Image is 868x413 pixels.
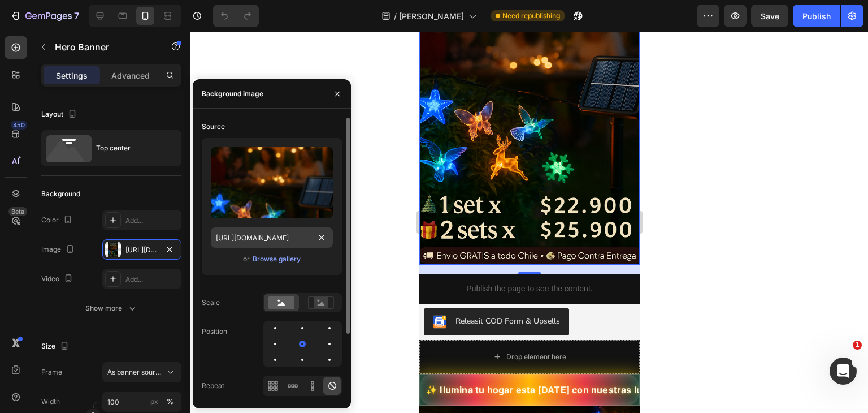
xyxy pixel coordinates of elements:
[41,397,60,407] label: Width
[41,339,71,354] div: Size
[41,272,75,287] div: Video
[802,10,831,22] div: Publish
[167,397,173,407] div: %
[211,147,333,218] img: preview-image
[761,11,779,21] span: Save
[125,245,158,255] div: [URL][DOMAIN_NAME]
[502,11,560,21] span: Need republishing
[102,392,181,412] input: px%
[55,40,151,54] p: Hero Banner
[74,9,79,23] p: 7
[147,395,161,408] button: %
[102,362,181,382] button: As banner source
[41,242,77,257] div: Image
[41,189,80,199] div: Background
[394,10,397,22] span: /
[399,10,464,22] span: [PERSON_NAME]
[41,367,62,377] label: Frame
[11,121,27,130] div: 450
[107,367,163,377] span: As banner source
[163,395,177,408] button: px
[41,107,79,122] div: Layout
[125,216,179,226] div: Add...
[202,122,225,132] div: Source
[41,213,75,228] div: Color
[830,358,857,385] iframe: Intercom live chat
[96,135,165,161] div: Top center
[213,5,259,27] div: Undo/Redo
[243,252,250,266] span: or
[5,5,84,27] button: 7
[202,89,263,99] div: Background image
[8,207,27,216] div: Beta
[751,5,788,27] button: Save
[793,5,840,27] button: Publish
[202,381,224,391] div: Repeat
[85,303,138,314] div: Show more
[202,298,220,308] div: Scale
[419,32,640,413] iframe: Design area
[111,70,150,81] p: Advanced
[211,227,333,248] input: https://example.com/image.jpg
[252,253,301,265] button: Browse gallery
[41,298,181,319] button: Show more
[125,274,179,285] div: Add...
[253,254,301,264] div: Browse gallery
[202,326,227,337] div: Position
[853,341,862,350] span: 1
[56,70,88,81] p: Settings
[150,397,158,407] div: px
